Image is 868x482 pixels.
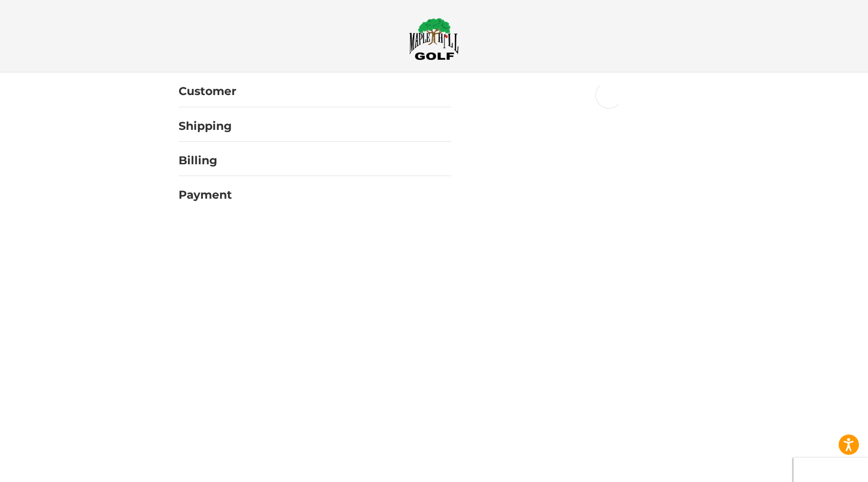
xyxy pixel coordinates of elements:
[793,458,868,482] iframe: Google Customer Reviews
[409,18,459,60] img: Maple Hill Golf
[179,84,236,98] h2: Customer
[179,188,232,202] h2: Payment
[179,153,231,167] h2: Billing
[179,119,232,133] h2: Shipping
